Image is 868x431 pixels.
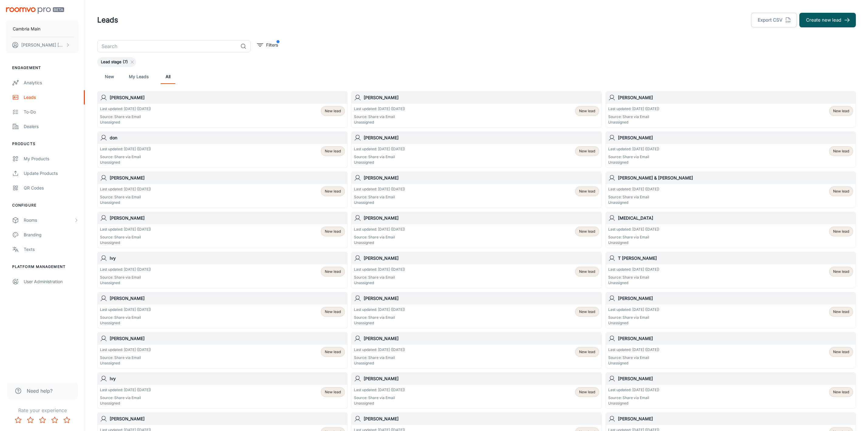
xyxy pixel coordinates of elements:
h6: [PERSON_NAME] [110,175,345,181]
span: New lead [325,309,341,315]
p: Unassigned [354,320,405,326]
h6: [PERSON_NAME] [618,134,853,141]
span: New lead [579,309,595,315]
p: Source: Share via Email [354,114,405,120]
p: Last updated: [DATE] ([DATE]) [608,267,659,272]
p: Last updated: [DATE] ([DATE]) [354,146,405,152]
a: [PERSON_NAME]Last updated: [DATE] ([DATE])Source: Share via EmailUnassignedNew lead [351,332,602,369]
div: Lead stage (7) [97,57,136,67]
h6: [PERSON_NAME] [618,415,853,422]
a: [PERSON_NAME]Last updated: [DATE] ([DATE])Source: Share via EmailUnassignedNew lead [606,372,856,409]
p: Source: Share via Email [100,154,151,160]
button: Cambria Main [6,21,79,37]
p: Unassigned [100,401,151,406]
a: [PERSON_NAME]Last updated: [DATE] ([DATE])Source: Share via EmailUnassignedNew lead [97,91,348,128]
p: Source: Share via Email [608,315,659,320]
h6: [PERSON_NAME] [618,295,853,302]
h6: [PERSON_NAME] [364,94,599,101]
a: [PERSON_NAME]Last updated: [DATE] ([DATE])Source: Share via EmailUnassignedNew lead [97,172,348,208]
button: filter [256,40,280,50]
p: Last updated: [DATE] ([DATE]) [608,347,659,353]
div: Dealers [24,123,79,130]
span: New lead [833,349,849,355]
button: Rate 2 star [24,414,36,426]
p: Source: Share via Email [100,315,151,320]
button: Export CSV [751,13,797,27]
a: [PERSON_NAME] & [PERSON_NAME]Last updated: [DATE] ([DATE])Source: Share via EmailUnassignedNew lead [606,172,856,208]
h6: Ivy [110,255,345,262]
p: Last updated: [DATE] ([DATE]) [608,227,659,232]
p: Unassigned [354,240,405,245]
h6: [PERSON_NAME] [364,255,599,262]
p: Unassigned [608,360,659,366]
p: Last updated: [DATE] ([DATE]) [354,267,405,272]
a: All [161,69,175,84]
a: [PERSON_NAME]Last updated: [DATE] ([DATE])Source: Share via EmailUnassignedNew lead [351,292,602,328]
a: donLast updated: [DATE] ([DATE])Source: Share via EmailUnassignedNew lead [97,131,348,168]
p: Unassigned [354,120,405,125]
a: [PERSON_NAME]Last updated: [DATE] ([DATE])Source: Share via EmailUnassignedNew lead [97,332,348,369]
h6: [PERSON_NAME] [110,215,345,221]
p: Source: Share via Email [354,194,405,200]
span: New lead [579,108,595,114]
div: Leads [24,94,79,101]
p: Last updated: [DATE] ([DATE]) [354,227,405,232]
a: [PERSON_NAME]Last updated: [DATE] ([DATE])Source: Share via EmailUnassignedNew lead [97,292,348,328]
p: Last updated: [DATE] ([DATE]) [354,106,405,112]
div: QR Codes [24,185,79,191]
a: [PERSON_NAME]Last updated: [DATE] ([DATE])Source: Share via EmailUnassignedNew lead [351,212,602,248]
a: IvyLast updated: [DATE] ([DATE])Source: Share via EmailUnassignedNew lead [97,372,348,409]
span: New lead [579,389,595,395]
h6: [PERSON_NAME] [618,335,853,342]
span: New lead [325,349,341,355]
p: Unassigned [100,160,151,165]
p: Last updated: [DATE] ([DATE]) [100,106,151,112]
p: Last updated: [DATE] ([DATE]) [100,307,151,312]
p: Source: Share via Email [354,154,405,160]
p: Last updated: [DATE] ([DATE]) [100,227,151,232]
p: Last updated: [DATE] ([DATE]) [100,267,151,272]
p: Source: Share via Email [100,114,151,120]
p: Source: Share via Email [100,275,151,280]
button: Create new lead [799,13,856,27]
p: Source: Share via Email [354,315,405,320]
h6: [PERSON_NAME] [364,335,599,342]
h6: [PERSON_NAME] [110,415,345,422]
a: New [102,69,117,84]
h6: [PERSON_NAME] [618,375,853,382]
span: New lead [325,148,341,154]
span: New lead [833,189,849,194]
p: Last updated: [DATE] ([DATE]) [608,106,659,112]
p: Unassigned [100,240,151,245]
p: Last updated: [DATE] ([DATE]) [354,307,405,312]
span: New lead [579,189,595,194]
a: [PERSON_NAME]Last updated: [DATE] ([DATE])Source: Share via EmailUnassignedNew lead [97,212,348,248]
p: Source: Share via Email [608,395,659,401]
h6: [PERSON_NAME] [618,94,853,101]
p: Unassigned [354,360,405,366]
p: Cambria Main [13,26,40,32]
div: Analytics [24,79,79,86]
p: Unassigned [608,160,659,165]
a: [PERSON_NAME]Last updated: [DATE] ([DATE])Source: Share via EmailUnassignedNew lead [351,172,602,208]
span: New lead [579,148,595,154]
p: Filters [266,42,278,48]
h1: Leads [97,15,118,26]
h6: [PERSON_NAME] [110,94,345,101]
span: New lead [833,148,849,154]
span: New lead [325,389,341,395]
h6: [PERSON_NAME] [364,295,599,302]
h6: don [110,134,345,141]
button: [PERSON_NAME] [PERSON_NAME] [6,37,79,53]
p: Unassigned [608,120,659,125]
p: Last updated: [DATE] ([DATE]) [354,186,405,192]
a: [PERSON_NAME]Last updated: [DATE] ([DATE])Source: Share via EmailUnassignedNew lead [351,91,602,128]
h6: T [PERSON_NAME] [618,255,853,262]
p: Unassigned [100,320,151,326]
a: [PERSON_NAME]Last updated: [DATE] ([DATE])Source: Share via EmailUnassignedNew lead [351,131,602,168]
span: New lead [579,229,595,234]
span: New lead [833,108,849,114]
h6: [PERSON_NAME] [364,134,599,141]
p: Last updated: [DATE] ([DATE]) [354,347,405,353]
p: Source: Share via Email [608,194,659,200]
